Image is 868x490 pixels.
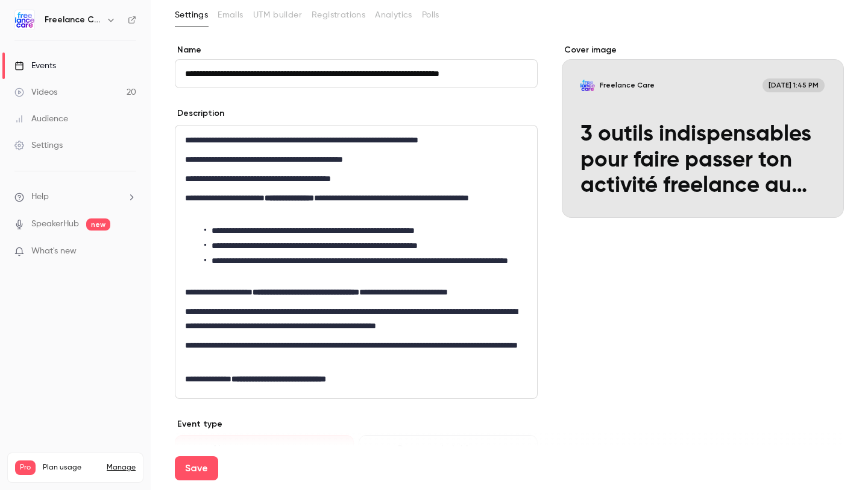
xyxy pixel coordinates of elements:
section: Cover image [562,44,844,218]
span: Plan usage [43,463,99,472]
label: Description [175,107,224,119]
label: Name [175,44,538,56]
div: Settings [14,139,63,151]
li: help-dropdown-opener [14,191,136,203]
span: Analytics [375,9,412,22]
iframe: Noticeable Trigger [122,246,136,257]
div: Audience [14,113,68,125]
section: description [175,125,538,399]
a: SpeakerHub [31,218,79,231]
div: Videos [14,86,57,98]
span: UTM builder [253,9,302,22]
p: Event type [175,418,538,430]
div: editor [175,126,537,398]
span: Registrations [312,9,365,22]
span: new [86,218,110,231]
div: Events [14,60,56,72]
span: Help [31,191,49,203]
img: Freelance Care [15,10,34,30]
h6: Freelance Care [45,14,101,26]
span: Pro [15,460,36,475]
span: Polls [422,9,439,22]
label: Cover image [562,44,844,56]
a: Manage [107,463,136,472]
button: Save [175,456,218,480]
span: What's new [31,245,77,258]
button: Settings [175,5,208,25]
span: Emails [218,9,243,22]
